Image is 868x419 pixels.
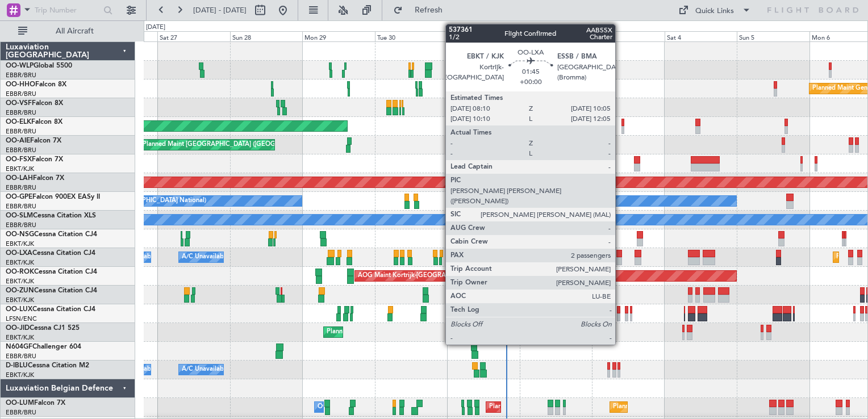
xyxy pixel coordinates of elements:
[613,399,819,416] div: Planned Maint [GEOGRAPHIC_DATA] ([GEOGRAPHIC_DATA] National)
[6,352,36,361] a: EBBR/BRU
[6,137,61,144] a: OO-AIEFalcon 7X
[6,175,64,182] a: OO-LAHFalcon 7X
[193,5,247,15] span: [DATE] - [DATE]
[6,108,36,117] a: EBBR/BRU
[6,62,72,69] a: OO-WLPGlobal 5500
[358,267,482,284] div: AOG Maint Kortrijk-[GEOGRAPHIC_DATA]
[6,81,66,88] a: OO-HHOFalcon 8X
[6,183,36,192] a: EBBR/BRU
[6,362,28,369] span: D-IBLU
[6,296,34,304] a: EBKT/KJK
[6,156,63,163] a: OO-FSXFalcon 7X
[737,31,809,41] div: Sun 5
[514,61,595,78] div: Planned Maint Milan (Linate)
[6,306,32,313] span: OO-LUX
[523,192,572,209] div: No Crew Malaga
[665,31,737,41] div: Sat 4
[6,258,34,267] a: EBKT/KJK
[6,119,31,125] span: OO-ELK
[6,343,32,350] span: N604GF
[12,22,123,40] button: All Aircraft
[30,27,120,35] span: All Aircraft
[6,269,97,275] a: OO-ROKCessna Citation CJ4
[6,119,62,125] a: OO-ELKFalcon 8X
[6,127,36,136] a: EBBR/BRU
[6,194,100,200] a: OO-GPEFalcon 900EX EASy II
[327,324,459,341] div: Planned Maint Kortrijk-[GEOGRAPHIC_DATA]
[146,23,165,32] div: [DATE]
[6,175,33,182] span: OO-LAH
[6,333,34,342] a: EBKT/KJK
[6,400,65,407] a: OO-LUMFalcon 7X
[6,371,34,379] a: EBKT/KJK
[6,269,34,275] span: OO-ROK
[143,136,322,153] div: Planned Maint [GEOGRAPHIC_DATA] ([GEOGRAPHIC_DATA])
[6,306,95,313] a: OO-LUXCessna Citation CJ4
[6,408,36,417] a: EBBR/BRU
[592,31,664,41] div: Fri 3
[6,250,95,257] a: OO-LXACessna Citation CJ4
[449,23,468,32] div: [DATE]
[6,221,36,229] a: EBBR/BRU
[6,315,37,323] a: LFSN/ENC
[6,90,36,98] a: EBBR/BRU
[6,240,34,248] a: EBKT/KJK
[6,362,89,369] a: D-IBLUCessna Citation M2
[388,1,456,19] button: Refresh
[6,100,32,107] span: OO-VSF
[6,325,30,332] span: OO-JID
[6,202,36,211] a: EBBR/BRU
[405,6,453,14] span: Refresh
[6,212,96,219] a: OO-SLMCessna Citation XLS
[318,399,395,416] div: Owner Melsbroek Air Base
[230,31,302,41] div: Sun 28
[6,81,35,88] span: OO-HHO
[6,343,81,350] a: N604GFChallenger 604
[6,156,32,163] span: OO-FSX
[6,212,33,219] span: OO-SLM
[35,2,100,19] input: Trip Number
[375,31,447,41] div: Tue 30
[6,100,63,107] a: OO-VSFFalcon 8X
[6,287,97,294] a: OO-ZUNCessna Citation CJ4
[695,6,734,17] div: Quick Links
[6,71,36,79] a: EBBR/BRU
[6,277,34,286] a: EBKT/KJK
[6,62,34,69] span: OO-WLP
[6,231,34,238] span: OO-NSG
[6,325,80,332] a: OO-JIDCessna CJ1 525
[302,31,374,41] div: Mon 29
[520,31,592,41] div: Thu 2
[6,146,36,154] a: EBBR/BRU
[447,31,519,41] div: Wed 1
[6,137,30,144] span: OO-AIE
[182,361,363,378] div: A/C Unavailable [GEOGRAPHIC_DATA]-[GEOGRAPHIC_DATA]
[157,31,229,41] div: Sat 27
[6,165,34,173] a: EBKT/KJK
[6,250,32,257] span: OO-LXA
[489,399,695,416] div: Planned Maint [GEOGRAPHIC_DATA] ([GEOGRAPHIC_DATA] National)
[6,287,34,294] span: OO-ZUN
[673,1,757,19] button: Quick Links
[6,231,97,238] a: OO-NSGCessna Citation CJ4
[6,400,34,407] span: OO-LUM
[6,194,32,200] span: OO-GPE
[182,249,229,266] div: A/C Unavailable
